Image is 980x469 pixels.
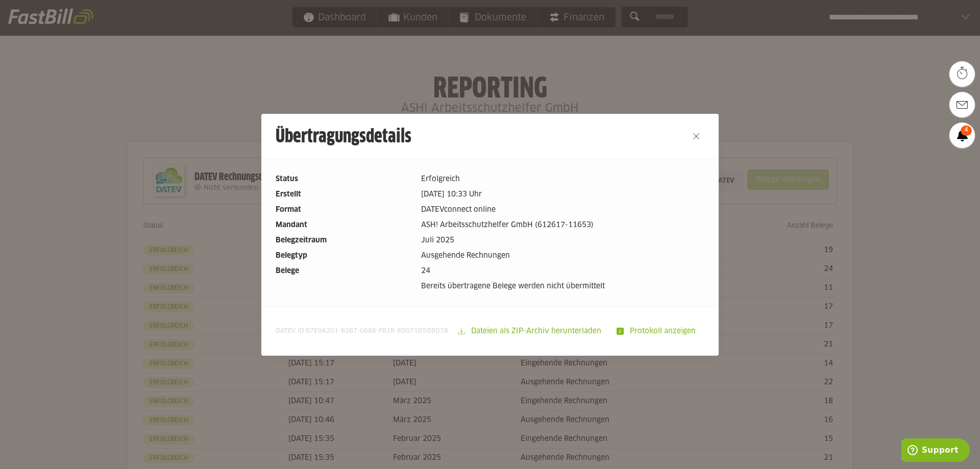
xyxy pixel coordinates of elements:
dd: 24 [421,265,704,277]
sl-button: Protokoll anzeigen [610,321,704,341]
dt: Belegzeitraum [276,235,413,246]
dd: DATEVconnect online [421,204,704,215]
dd: Juli 2025 [421,235,704,246]
iframe: Öffnet ein Widget, in dem Sie weitere Informationen finden [901,438,970,464]
dd: Erfolgreich [421,174,704,185]
dt: Belege [276,265,413,277]
a: 4 [949,122,975,148]
dt: Mandant [276,219,413,231]
dt: Status [276,174,413,185]
span: B7E9A201-B3B7-0688-FB1B-8D071D5D8D78 [306,328,448,334]
span: 4 [961,126,972,136]
dt: Format [276,204,413,215]
span: DATEV ID: [276,327,448,335]
dd: ASH! Arbeitsschutzhelfer GmbH (612617-11653) [421,219,704,231]
dd: Bereits übertragene Belege werden nicht übermittelt [421,281,704,292]
sl-button: Dateien als ZIP-Archiv herunterladen [451,321,610,341]
dd: Ausgehende Rechnungen [421,250,704,261]
dd: [DATE] 10:33 Uhr [421,189,704,200]
dt: Belegtyp [276,250,413,261]
dt: Erstellt [276,189,413,200]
